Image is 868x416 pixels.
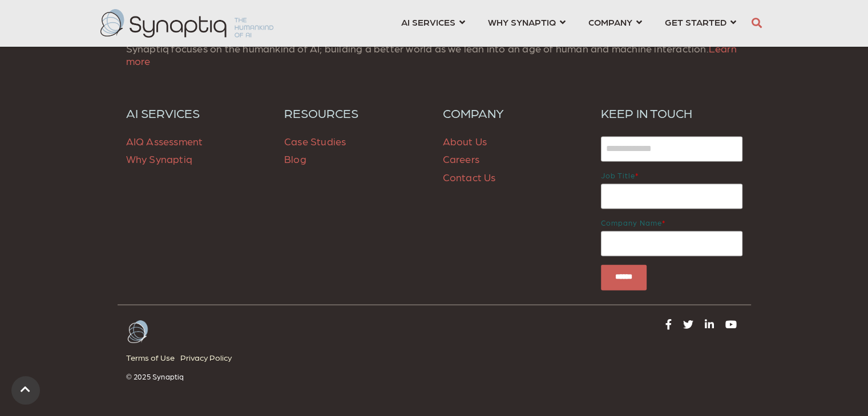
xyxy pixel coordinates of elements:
a: AI SERVICES [401,11,465,32]
a: Privacy Policy [180,350,237,365]
a: COMPANY [443,105,584,120]
a: RESOURCES [284,105,426,120]
a: AI SERVICES [126,105,268,120]
a: Terms of Use [126,350,180,365]
a: Case Studies [284,135,346,147]
a: COMPANY [588,11,642,32]
a: AIQ Assessment [126,135,203,147]
a: Learn more [126,42,737,67]
a: WHY SYNAPTIQ [488,11,566,32]
a: Contact Us [443,171,496,183]
div: Navigation Menu [126,350,426,372]
span: Job title [601,171,635,180]
a: GET STARTED [665,11,736,32]
span: COMPANY [588,14,632,30]
a: About Us [443,135,487,147]
p: © 2025 Synaptiq [126,372,426,381]
span: AI SERVICES [401,14,455,30]
span: Synaptiq focuses on the humankind of AI; building a better world as we lean into an age of human ... [126,42,737,67]
span: GET STARTED [665,14,726,30]
h6: KEEP IN TOUCH [601,105,742,120]
img: synaptiq logo-2 [100,9,273,38]
a: Why Synaptiq [126,153,192,165]
a: Careers [443,153,479,165]
img: Arctic-White Butterfly logo [126,319,149,344]
a: Blog [284,153,306,165]
nav: menu [390,3,748,44]
span: Company name [601,218,662,227]
span: WHY SYNAPTIQ [488,14,556,30]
